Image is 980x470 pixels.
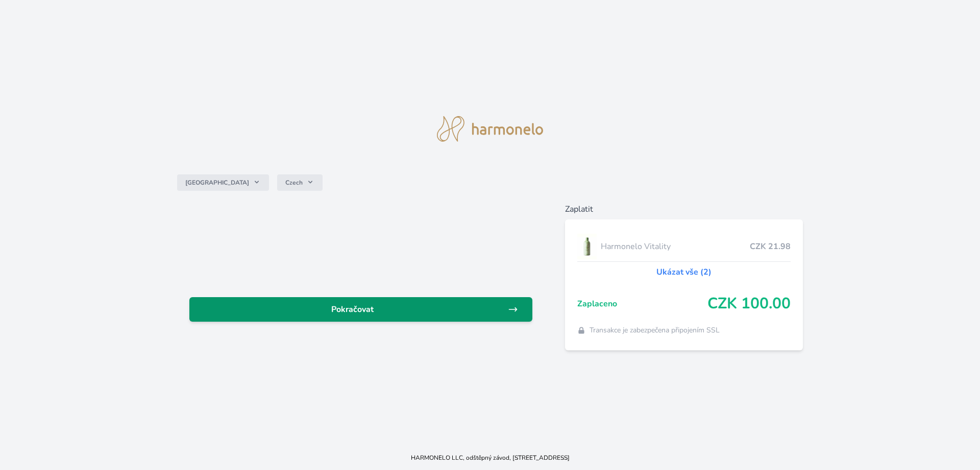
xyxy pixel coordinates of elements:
[185,178,249,187] span: [GEOGRAPHIC_DATA]
[590,325,720,335] span: Transakce je zabezpečena připojením SSL
[601,240,750,253] span: Harmonelo Vitality
[198,303,508,316] span: Pokračovat
[177,174,269,191] button: [GEOGRAPHIC_DATA]
[189,297,532,322] a: Pokračovat
[277,174,323,191] button: Czech
[707,295,791,313] span: CZK 100.00
[565,203,803,215] h6: Zaplatit
[750,240,791,253] span: CZK 21.98
[577,234,597,259] img: CLEAN_VITALITY_se_stinem_x-lo.jpg
[577,298,708,310] span: Zaplaceno
[656,266,712,278] a: Ukázat vše (2)
[437,116,543,142] img: logo.svg
[285,178,303,187] span: Czech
